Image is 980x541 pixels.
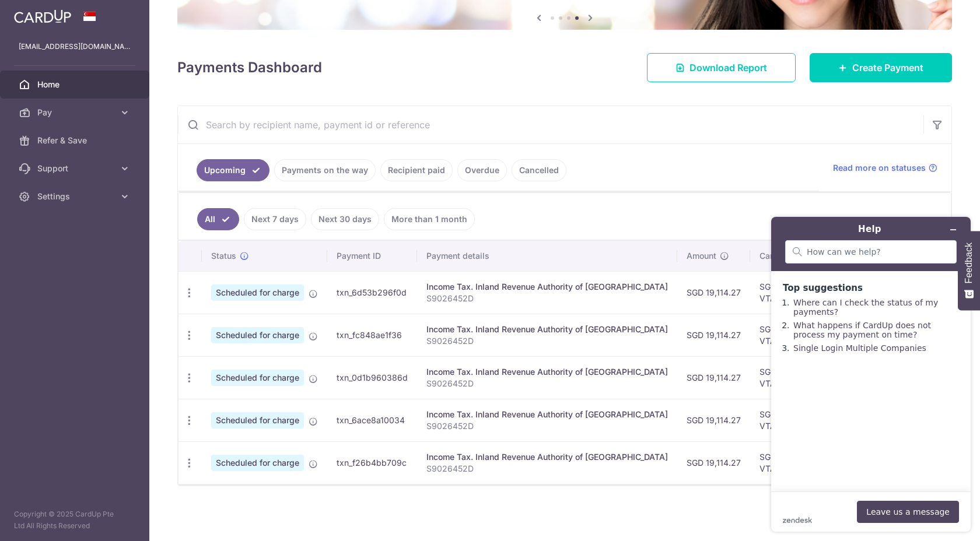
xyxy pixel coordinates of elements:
span: Download Report [689,61,767,75]
td: SGD 334.50 VTAX25R [750,271,826,314]
td: txn_6d53b296f0d [327,271,417,314]
p: [EMAIL_ADDRESS][DOMAIN_NAME] [19,41,131,52]
span: Status [211,250,236,262]
p: S9026452D [426,335,668,347]
img: CardUp [14,9,71,23]
span: Amount [687,250,716,262]
div: Income Tax. Inland Revenue Authority of [GEOGRAPHIC_DATA] [426,366,668,378]
p: S9026452D [426,378,668,389]
div: Income Tax. Inland Revenue Authority of [GEOGRAPHIC_DATA] [426,324,668,335]
p: S9026452D [426,463,668,475]
td: SGD 19,114.27 [677,399,750,441]
td: SGD 334.50 VTAX25R [750,399,826,441]
a: Next 7 days [244,208,306,230]
td: SGD 334.50 VTAX25R [750,314,826,356]
a: Recipient paid [380,159,453,181]
iframe: Find more information here [762,208,980,541]
span: Create Payment [852,61,923,75]
h4: Payments Dashboard [177,57,322,78]
span: Help [27,8,51,19]
td: txn_f26b4bb709c [327,441,417,484]
input: Search by recipient name, payment id or reference [178,106,923,143]
div: Income Tax. Inland Revenue Authority of [GEOGRAPHIC_DATA] [426,281,668,293]
div: Income Tax. Inland Revenue Authority of [GEOGRAPHIC_DATA] [426,409,668,420]
td: SGD 334.50 VTAX25R [750,356,826,399]
span: Scheduled for charge [211,284,304,301]
td: SGD 19,114.27 [677,441,750,484]
a: Overdue [457,159,507,181]
td: txn_fc848ae1f36 [327,314,417,356]
td: SGD 19,114.27 [677,271,750,314]
a: Next 30 days [311,208,379,230]
span: Support [37,163,114,174]
a: Create Payment [810,53,952,82]
p: S9026452D [426,293,668,304]
button: Feedback - Show survey [958,231,980,310]
span: Read more on statuses [833,162,926,174]
a: Read more on statuses [833,162,937,174]
span: Refer & Save [37,135,114,146]
td: txn_0d1b960386d [327,356,417,399]
td: SGD 19,114.27 [677,356,750,399]
span: Settings [37,191,114,202]
td: txn_6ace8a10034 [327,399,417,441]
a: All [197,208,239,230]
td: SGD 19,114.27 [677,314,750,356]
span: Scheduled for charge [211,412,304,428]
span: Scheduled for charge [211,327,304,343]
span: Scheduled for charge [211,370,304,386]
p: S9026452D [426,420,668,432]
span: Feedback [964,243,974,283]
span: Home [37,79,114,90]
th: Payment ID [327,241,417,271]
a: Payments on the way [274,159,376,181]
span: Pay [37,107,114,118]
a: Cancelled [512,159,566,181]
a: More than 1 month [384,208,475,230]
a: Upcoming [197,159,269,181]
a: Download Report [647,53,796,82]
th: Payment details [417,241,677,271]
div: Income Tax. Inland Revenue Authority of [GEOGRAPHIC_DATA] [426,451,668,463]
span: CardUp fee [759,250,804,262]
td: SGD 334.50 VTAX25R [750,441,826,484]
span: Scheduled for charge [211,455,304,471]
